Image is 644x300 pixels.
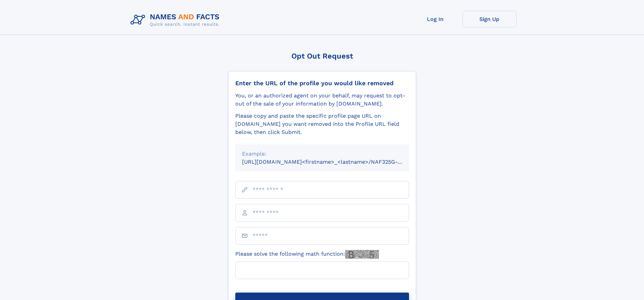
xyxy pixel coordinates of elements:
[235,112,409,136] div: Please copy and paste the specific profile page URL on [DOMAIN_NAME] you want removed into the Pr...
[235,92,409,108] div: You, or an authorized agent on your behalf, may request to opt-out of the sale of your informatio...
[408,11,462,27] a: Log In
[235,250,379,259] label: Please solve the following math function:
[242,159,422,165] small: [URL][DOMAIN_NAME]<firstname>_<lastname>/NAF325G-xxxxxxxx
[462,11,517,27] a: Sign Up
[242,150,402,158] div: Example:
[128,11,225,29] img: Logo Names and Facts
[228,52,416,60] div: Opt Out Request
[235,79,409,87] div: Enter the URL of the profile you would like removed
